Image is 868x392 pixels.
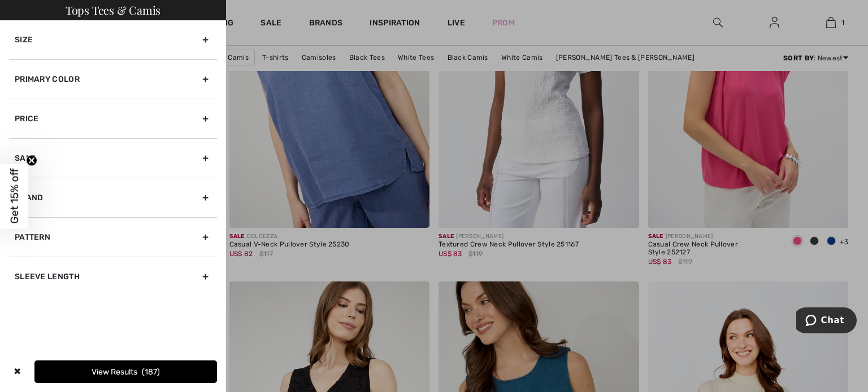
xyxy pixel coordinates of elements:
[796,307,857,336] iframe: Opens a widget where you can chat to one of our agents
[9,178,217,217] div: Brand
[8,169,21,224] span: Get 15% off
[9,360,25,383] div: ✖
[26,155,37,166] button: Close teaser
[9,99,217,138] div: Price
[9,138,217,178] div: Sale
[9,257,217,296] div: Sleeve length
[9,20,217,59] div: Size
[9,217,217,257] div: Pattern
[9,59,217,99] div: Primary Color
[34,360,217,383] button: View Results187
[142,367,160,377] span: 187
